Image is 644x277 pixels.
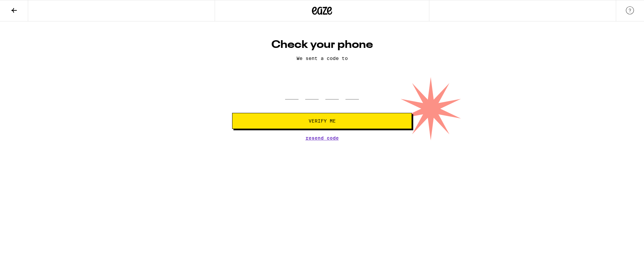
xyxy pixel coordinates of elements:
button: Resend Code [306,136,339,140]
p: We sent a code to [232,56,412,61]
button: Verify Me [232,113,412,129]
span: Hi. Need any help? [4,5,48,10]
h1: Check your phone [232,38,412,52]
span: Verify Me [309,119,336,123]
